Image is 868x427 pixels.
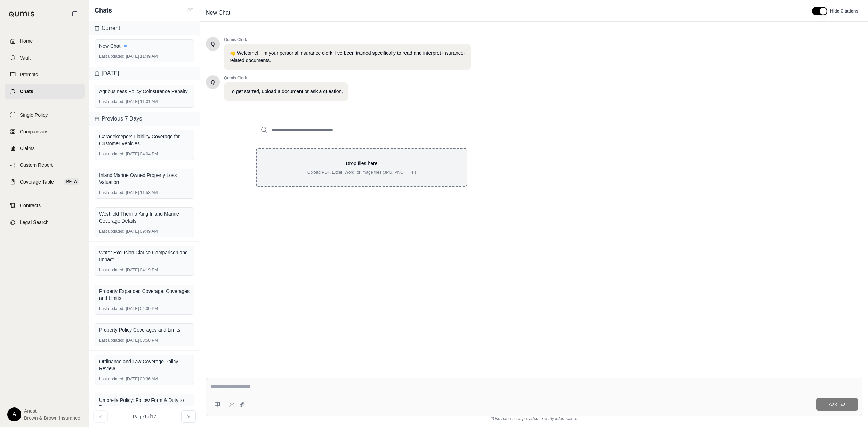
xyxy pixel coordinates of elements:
span: Qumis Clerk [224,37,471,42]
a: Custom Report [5,157,85,173]
a: Prompts [5,67,85,82]
div: A [7,407,21,421]
div: [DATE] 11:01 AM [99,99,190,104]
div: [DATE] 04:09 PM [99,306,190,311]
span: Coverage Table [20,178,54,185]
div: [DATE] 09:49 AM [99,228,190,234]
span: Claims [20,145,35,152]
div: [DATE] [89,67,200,80]
div: [DATE] 09:36 AM [99,376,190,382]
div: Ordinance and Law Coverage Policy Review [99,358,190,372]
p: Upload PDF, Excel, Word, or image files (JPG, PNG, TIFF) [268,170,456,175]
span: Legal Search [20,219,49,226]
span: Home [20,38,33,45]
span: Last updated: [99,99,124,104]
div: Umbrella Policy: Follow Form & Duty to Defend [99,397,190,411]
p: To get started, upload a document or ask a question. [230,88,343,95]
span: Brown & Brown Insurance [24,414,80,421]
span: Anesti [24,407,80,414]
div: Property Policy Coverages and Limits [99,326,190,333]
span: Chats [20,88,33,95]
span: Contracts [20,202,41,209]
span: Hide Citations [830,8,858,14]
div: Previous 7 Days [89,112,200,126]
span: Page 1 of 17 [133,413,156,420]
div: [DATE] 04:04 PM [99,151,190,157]
div: [DATE] 03:58 PM [99,337,190,343]
p: Drop files here [268,160,456,167]
div: Inland Marine Owned Property Loss Valuation [99,172,190,186]
span: Chats [95,6,112,15]
div: Garagekeepers Liability Coverage for Customer Vehicles [99,133,190,147]
span: Last updated: [99,267,124,273]
a: Coverage TableBETA [5,174,85,189]
span: Last updated: [99,54,124,59]
a: Vault [5,50,85,65]
span: Vault [20,54,31,61]
span: BETA [64,178,79,185]
a: Chats [5,84,85,99]
span: Prompts [20,71,38,78]
span: Comparisons [20,128,48,135]
a: Home [5,33,85,49]
a: Legal Search [5,215,85,230]
button: New Chat [186,6,194,15]
div: Westfield Thermo King Inland Marine Coverage Details [99,210,190,224]
div: Property Expanded Coverage: Coverages and Limits [99,288,190,302]
span: Last updated: [99,190,124,195]
span: Last updated: [99,306,124,311]
div: Current [89,21,200,35]
div: Water Exclusion Clause Comparison and Impact [99,249,190,263]
span: Last updated: [99,337,124,343]
div: [DATE] 04:19 PM [99,267,190,273]
span: Last updated: [99,151,124,157]
span: Custom Report [20,162,53,169]
a: Single Policy [5,107,85,123]
span: Qumis Clerk [224,75,348,81]
div: Agribusiness Policy Coinsurance Penalty [99,88,190,95]
div: [DATE] 11:49 AM [99,54,190,59]
img: Qumis Logo [9,11,35,17]
span: Ask [829,402,837,407]
span: Hello [211,40,215,47]
a: Claims [5,141,85,156]
span: Last updated: [99,376,124,382]
span: Single Policy [20,111,48,118]
button: Ask [816,398,858,411]
span: Last updated: [99,228,124,234]
div: Edit Title [203,7,804,18]
div: *Use references provided to verify information. [206,416,862,421]
a: Comparisons [5,124,85,139]
button: Collapse sidebar [69,8,80,20]
span: Hello [211,79,215,86]
div: New Chat [99,42,190,49]
a: Contracts [5,198,85,213]
span: New Chat [203,7,233,18]
div: [DATE] 11:53 AM [99,190,190,195]
p: 👋 Welcome!! I'm your personal insurance clerk. I've been trained specifically to read and interpr... [230,49,465,64]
